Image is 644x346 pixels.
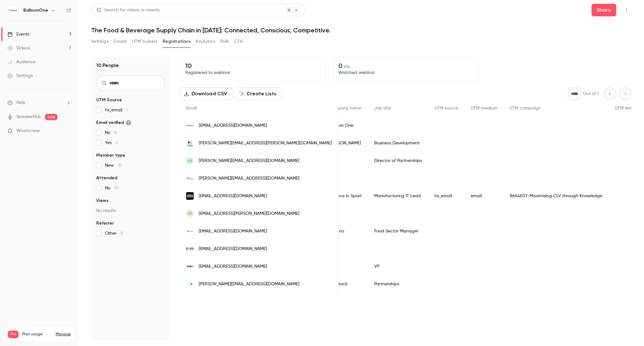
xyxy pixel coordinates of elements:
[186,192,194,200] img: scienceinsport.com
[163,36,191,47] button: Registrations
[510,106,541,110] span: UTM campaign
[114,186,119,190] span: 10
[464,187,503,205] div: email
[591,4,616,16] button: Share
[132,36,158,47] button: UTM builder
[8,99,71,106] li: help-dropdown-opener
[8,45,30,51] div: Videos
[56,332,71,337] a: Manage
[368,222,428,240] div: Food Sector Manager
[322,152,368,170] div: Infios
[186,175,194,182] img: valogix.com
[199,210,299,217] span: [EMAIL_ADDRESS][PERSON_NAME][DOMAIN_NAME]
[322,275,368,293] div: Slimstock
[234,36,243,47] button: CTA
[45,114,58,120] span: new
[120,231,123,236] span: 8
[96,62,119,69] h1: 10 People
[105,140,118,146] span: Yes
[322,222,368,240] div: Domino
[8,331,19,338] span: Pro
[322,134,368,152] div: [PERSON_NAME]
[105,107,128,113] span: hs_email
[8,5,18,15] img: BalloonOne
[368,187,428,205] div: Manufacturing IT Lead
[344,64,350,69] span: 0 %
[91,26,631,34] h1: The Food & Beverage Supply Chain in [DATE]: Connected, Conscious, Competitive.
[105,185,119,191] span: No
[97,7,159,14] div: Search for videos or events
[235,87,282,100] button: Create Lists
[196,36,215,47] button: Analytics
[471,106,497,110] span: UTM medium
[374,106,391,110] span: Job title
[186,263,194,270] img: tgw.at
[338,62,473,70] p: 0
[199,263,267,270] span: [EMAIL_ADDRESS][DOMAIN_NAME]
[188,158,192,164] span: KS
[503,187,608,205] div: 8664607-Maximising CLV through Knowledge
[8,59,36,65] div: Audience
[16,99,25,106] span: Help
[96,97,165,237] section: facet-groups
[186,122,194,129] img: balloonone.com
[114,131,117,135] span: 8
[368,152,428,170] div: Director of Partnerships
[186,282,194,286] img: slimstock.com
[185,70,320,76] p: Registered to webinar
[105,230,123,237] span: Other
[16,128,40,134] span: What's new
[114,36,127,47] button: Emails
[118,163,122,168] span: 10
[322,117,368,134] div: Balloon One
[186,227,194,235] img: domino-uk.com
[23,7,48,14] h6: BalloonOne
[105,130,117,136] span: No
[199,140,332,147] span: [PERSON_NAME][EMAIL_ADDRESS][PERSON_NAME][DOMAIN_NAME]
[199,175,299,182] span: [PERSON_NAME][EMAIL_ADDRESS][DOMAIN_NAME]
[615,106,634,110] span: UTM term
[8,73,33,79] div: Settings
[22,332,52,337] span: Plan usage
[583,91,599,97] p: Out of 1
[96,220,114,226] span: Referrer
[188,211,192,216] span: LP
[16,114,41,120] a: SpeakerHub
[199,246,267,252] span: [EMAIL_ADDRESS][DOMAIN_NAME]
[428,187,464,205] div: hs_email
[220,36,229,47] button: Polls
[338,70,473,76] p: Watched webinar
[96,208,165,214] p: No results
[435,106,458,110] span: UTM source
[186,139,194,147] img: chfoods.co.uk
[115,141,118,145] span: 2
[91,36,108,47] button: Settings
[199,122,267,129] span: [EMAIL_ADDRESS][DOMAIN_NAME]
[186,106,197,110] span: Email
[96,175,117,181] span: Attended
[199,193,267,199] span: [EMAIL_ADDRESS][DOMAIN_NAME]
[199,281,299,287] span: [PERSON_NAME][EMAIL_ADDRESS][DOMAIN_NAME]
[96,152,125,159] span: Member type
[8,31,29,37] div: Events
[329,106,361,110] span: Company name
[180,87,232,100] button: Download CSV
[105,162,122,169] span: New
[322,258,368,275] div: TGW
[185,62,320,70] p: 10
[368,275,428,293] div: Partnerships
[199,158,299,164] span: [PERSON_NAME][EMAIL_ADDRESS][DOMAIN_NAME]
[96,120,131,126] span: Email verified
[126,108,128,112] span: 1
[199,228,267,235] span: [EMAIL_ADDRESS][DOMAIN_NAME]
[368,134,428,152] div: Business Development
[322,187,368,205] div: Science in Sport
[368,258,428,275] div: VP
[186,245,194,253] img: zokusuite.com
[96,198,108,204] span: Views
[96,97,122,103] span: UTM Source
